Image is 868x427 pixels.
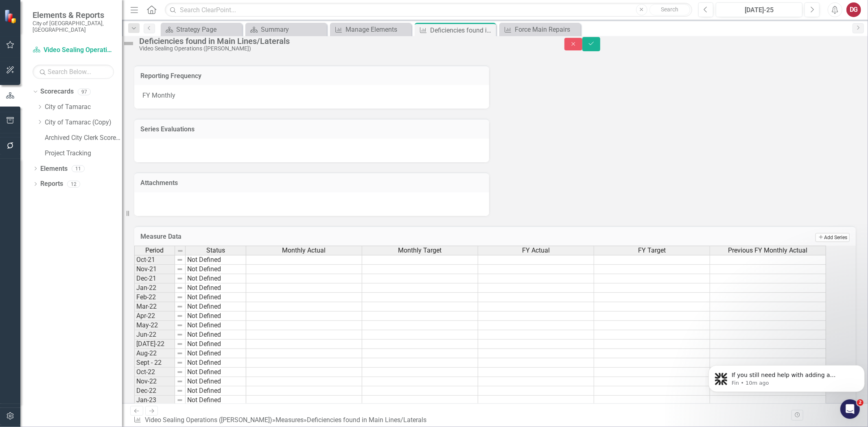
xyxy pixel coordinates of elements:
span: 2 [857,399,864,406]
a: Project Tracking [45,149,122,158]
button: Search [649,4,690,15]
td: Not Defined [186,349,246,358]
td: [DATE]-22 [134,340,175,349]
img: 8DAGhfEEPCf229AAAAAElFTkSuQmCC [177,313,183,319]
div: 11 [72,165,85,172]
a: Strategy Page [163,24,240,35]
img: ClearPoint Strategy [4,9,18,23]
img: 8DAGhfEEPCf229AAAAAElFTkSuQmCC [177,257,183,263]
a: Force Main Repairs [501,24,579,35]
img: 8DAGhfEEPCf229AAAAAElFTkSuQmCC [177,275,183,282]
img: 8DAGhfEEPCf229AAAAAElFTkSuQmCC [177,350,183,357]
button: DG [846,2,861,17]
td: Jan-23 [134,396,175,405]
a: City of Tamarac (Copy) [45,118,122,127]
td: Dec-22 [134,386,175,396]
img: 8DAGhfEEPCf229AAAAAElFTkSuQmCC [177,266,183,272]
td: Not Defined [186,265,246,274]
td: Jan-22 [134,283,175,293]
a: Archived City Clerk Scorecard [45,133,122,143]
img: 8DAGhfEEPCf229AAAAAElFTkSuQmCC [177,331,183,338]
button: Add Series [816,233,850,242]
img: 8DAGhfEEPCf229AAAAAElFTkSuQmCC [177,378,183,385]
div: » » [133,416,430,425]
div: 97 [78,88,91,95]
a: Summary [247,24,325,35]
div: Deficiencies found in Main Lines/Laterals [430,25,494,35]
td: Not Defined [186,396,246,405]
td: Mar-22 [134,302,175,312]
td: Not Defined [186,340,246,349]
img: 8DAGhfEEPCf229AAAAAElFTkSuQmCC [177,397,183,403]
td: Sept - 22 [134,358,175,368]
span: Search [661,6,678,13]
div: Manage Elements [345,24,409,35]
td: Oct-22 [134,368,175,377]
iframe: Intercom live chat [840,399,860,419]
div: Strategy Page [176,24,240,35]
img: 8DAGhfEEPCf229AAAAAElFTkSuQmCC [177,388,183,394]
input: Search Below... [33,65,114,79]
div: Summary [261,24,325,35]
span: Monthly Target [398,247,442,254]
img: 8DAGhfEEPCf229AAAAAElFTkSuQmCC [177,285,183,291]
a: Video Sealing Operations ([PERSON_NAME]) [145,416,272,424]
img: 8DAGhfEEPCf229AAAAAElFTkSuQmCC [177,303,183,310]
td: Not Defined [186,255,246,265]
a: Video Sealing Operations ([PERSON_NAME]) [33,46,114,55]
h3: Measure Data [140,233,527,240]
span: FY Actual [522,247,550,254]
span: Monthly Actual [282,247,326,254]
span: Previous FY Monthly Actual [728,247,808,254]
div: Deficiencies found in Main Lines/Laterals [307,416,426,424]
td: Oct-21 [134,255,175,265]
a: Manage Elements [332,24,409,35]
input: Search ClearPoint... [165,3,692,17]
small: City of [GEOGRAPHIC_DATA], [GEOGRAPHIC_DATA] [33,20,114,33]
td: Not Defined [186,312,246,321]
td: Not Defined [186,274,246,283]
h3: Attachments [140,179,483,187]
div: 12 [67,181,80,187]
td: Not Defined [186,283,246,293]
span: Status [206,247,225,254]
a: Measures [275,416,304,424]
span: Elements & Reports [33,10,114,20]
button: [DATE]-25 [716,2,802,17]
td: Feb-22 [134,293,175,302]
td: May-22 [134,321,175,330]
a: Scorecards [40,87,74,96]
td: Not Defined [186,321,246,330]
img: 8DAGhfEEPCf229AAAAAElFTkSuQmCC [177,369,183,375]
div: FY Monthly [134,85,489,109]
td: Not Defined [186,368,246,377]
span: FY Target [638,247,666,254]
td: Not Defined [186,302,246,312]
td: Not Defined [186,386,246,396]
div: Deficiencies found in Main Lines/Laterals [139,37,548,46]
td: Not Defined [186,377,246,386]
td: Jun-22 [134,330,175,340]
h3: Series Evaluations [140,126,483,133]
td: Nov-21 [134,265,175,274]
h3: Reporting Frequency [140,72,483,80]
a: Elements [40,164,68,174]
td: Not Defined [186,358,246,368]
img: 8DAGhfEEPCf229AAAAAElFTkSuQmCC [177,248,184,254]
td: Dec-21 [134,274,175,283]
a: City of Tamarac [45,102,122,112]
td: Not Defined [186,293,246,302]
td: Aug-22 [134,349,175,358]
td: Nov-22 [134,377,175,386]
img: 8DAGhfEEPCf229AAAAAElFTkSuQmCC [177,322,183,329]
div: Force Main Repairs [515,24,579,35]
div: [DATE]-25 [719,5,800,15]
img: 8DAGhfEEPCf229AAAAAElFTkSuQmCC [177,341,183,347]
img: Not Defined [122,37,135,50]
span: Period [146,247,164,254]
iframe: Intercom notifications message [705,348,868,405]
